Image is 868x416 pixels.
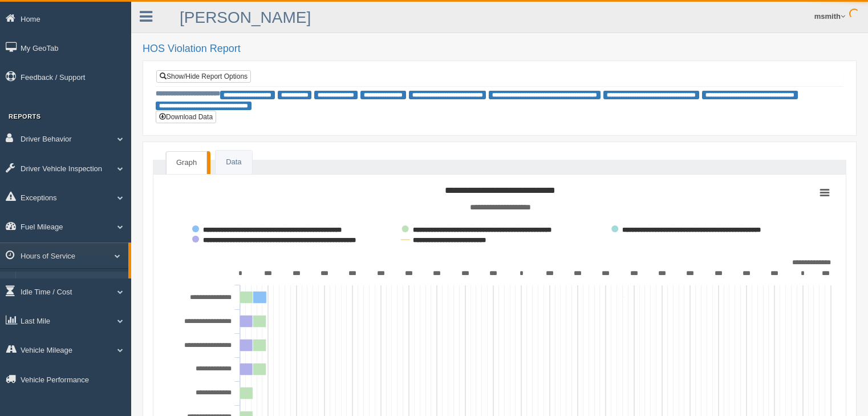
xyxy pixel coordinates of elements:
[156,111,216,123] button: Download Data
[21,272,128,292] a: HOS Violations
[180,9,311,26] a: [PERSON_NAME]
[156,70,251,83] a: Show/Hide Report Options
[143,43,857,55] h2: HOS Violation Report
[166,151,207,174] a: Graph
[216,151,252,174] a: Data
